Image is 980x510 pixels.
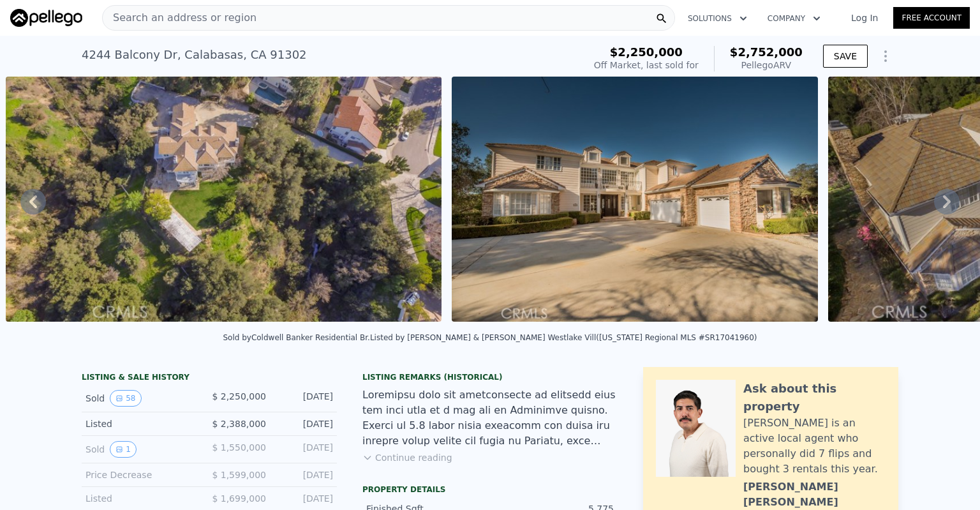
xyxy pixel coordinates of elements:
[103,10,256,26] span: Search an address or region
[362,451,452,464] button: Continue reading
[873,43,898,69] button: Show Options
[452,77,818,322] img: Sale: 21440577 Parcel: 54895589
[893,7,970,29] a: Free Account
[223,333,369,342] div: Sold by Coldwell Banker Residential Br .
[110,390,141,407] button: View historical data
[362,484,618,495] div: Property details
[6,77,442,322] img: Sale: 21440577 Parcel: 54895589
[362,372,618,382] div: Listing Remarks (Historical)
[610,45,683,59] span: $2,250,000
[276,417,333,430] div: [DATE]
[85,390,199,407] div: Sold
[276,469,333,481] div: [DATE]
[370,333,757,342] div: Listed by [PERSON_NAME] & [PERSON_NAME] Westlake Vill ([US_STATE] Regional MLS #SR17041960)
[110,441,137,458] button: View historical data
[743,479,886,510] div: [PERSON_NAME] [PERSON_NAME]
[212,470,266,480] span: $ 1,599,000
[678,7,757,30] button: Solutions
[212,391,266,401] span: $ 2,250,000
[362,387,618,449] div: Loremipsu dolo sit ametconsecte ad elitsedd eius tem inci utla et d mag ali en Adminimve quisno. ...
[212,442,266,453] span: $ 1,550,000
[212,419,266,429] span: $ 2,388,000
[276,390,333,407] div: [DATE]
[730,59,803,71] div: Pellego ARV
[82,46,307,64] div: 4244 Balcony Dr , Calabasas , CA 91302
[757,7,831,30] button: Company
[594,59,699,71] div: Off Market, last sold for
[85,469,199,481] div: Price Decrease
[743,380,886,416] div: Ask about this property
[85,417,199,430] div: Listed
[276,492,333,505] div: [DATE]
[85,492,199,505] div: Listed
[212,493,266,504] span: $ 1,699,000
[730,45,803,59] span: $2,752,000
[823,45,868,68] button: SAVE
[85,441,199,458] div: Sold
[82,372,337,385] div: LISTING & SALE HISTORY
[836,11,893,24] a: Log In
[276,441,333,458] div: [DATE]
[743,416,886,477] div: [PERSON_NAME] is an active local agent who personally did 7 flips and bought 3 rentals this year.
[10,9,82,27] img: Pellego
